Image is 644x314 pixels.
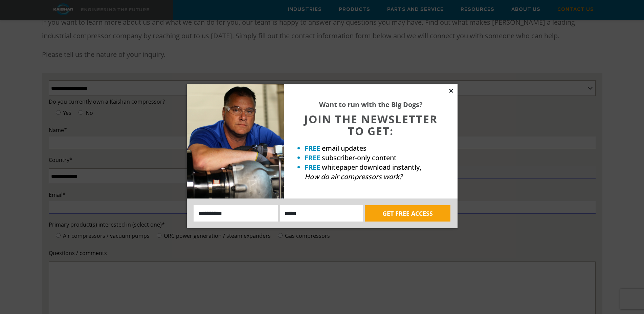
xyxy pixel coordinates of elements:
[319,100,423,109] strong: Want to run with the Big Dogs?
[322,153,397,162] span: subscriber-only content
[305,144,320,153] strong: FREE
[194,205,279,222] input: Name:
[304,112,438,138] span: JOIN THE NEWSLETTER TO GET:
[305,163,320,172] strong: FREE
[448,88,454,94] button: Close
[322,144,367,153] span: email updates
[365,205,450,222] button: GET FREE ACCESS
[305,172,402,181] em: How do air compressors work?
[280,205,363,222] input: Email
[305,153,320,162] strong: FREE
[322,163,421,172] span: whitepaper download instantly,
